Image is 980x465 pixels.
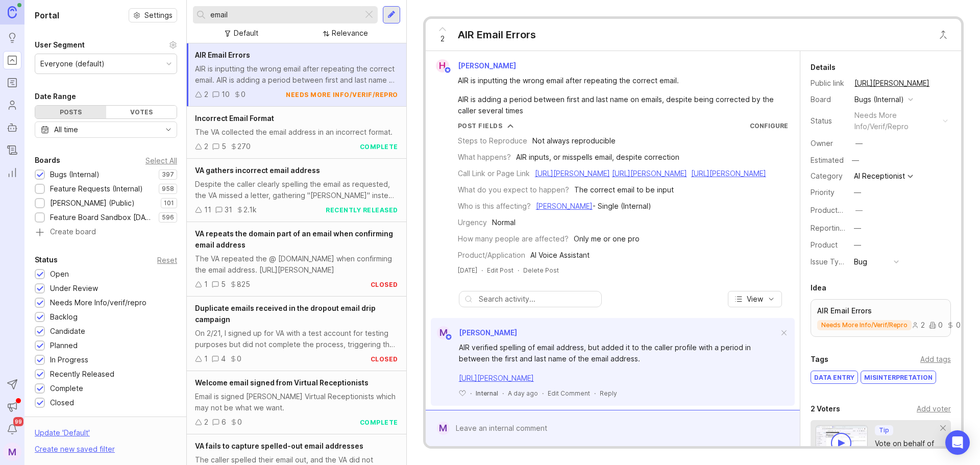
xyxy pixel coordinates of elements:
[811,94,846,105] div: Board
[106,106,177,118] div: Votes
[458,121,514,130] button: Post Fields
[458,233,569,244] div: How many people are affected?
[535,169,610,178] a: [URL][PERSON_NAME]
[237,417,242,428] div: 0
[8,6,17,18] img: Canny Home
[437,326,450,339] div: M
[854,94,904,105] div: Bugs (Internal)
[332,28,368,39] div: Relevance
[187,159,406,222] a: VA gathers incorrect email addressDespite the caller clearly spelling the email as requested, the...
[360,418,398,427] div: complete
[35,228,177,237] a: Create board
[574,184,674,195] div: The correct email to be input
[221,353,226,364] div: 4
[542,389,544,398] div: ·
[50,354,88,365] div: In Progress
[817,306,944,316] p: AIR Email Errors
[286,90,398,99] div: needs more info/verif/repro
[50,383,83,394] div: Complete
[436,59,449,72] div: H
[459,374,534,382] a: [URL][PERSON_NAME]
[50,268,69,280] div: Open
[811,299,951,337] a: AIR Email Errorsneeds more info/verif/repro200
[502,389,504,398] div: ·
[947,322,961,329] div: 0
[516,152,679,163] div: AIR inputs, or misspells email, despite correction
[458,94,779,116] div: AIR is adding a period between first and last name on emails, despite being corrected by the call...
[204,353,208,364] div: 1
[144,10,173,20] span: Settings
[360,142,398,151] div: complete
[811,353,828,365] div: Tags
[35,254,58,266] div: Status
[811,157,844,164] div: Estimated
[187,222,406,297] a: VA repeats the domain part of an email when confirming email addressThe VA repeated the @ [DOMAIN...
[243,204,257,215] div: 2.1k
[3,96,21,114] a: Users
[458,184,569,195] div: What do you expect to happen?
[458,135,527,146] div: Steps to Reproduce
[40,58,105,69] div: Everyone (default)
[50,397,74,408] div: Closed
[35,9,59,21] h1: Portal
[854,110,939,132] div: needs more info/verif/repro
[129,8,177,22] button: Settings
[162,185,174,193] p: 958
[50,169,100,180] div: Bugs (Internal)
[222,417,226,428] div: 6
[854,223,861,234] div: —
[458,75,779,86] div: AIR is inputting the wrong email after repeating the correct email.
[508,389,538,398] span: A day ago
[234,28,258,39] div: Default
[536,202,593,210] a: [PERSON_NAME]
[35,427,90,444] div: Update ' Default '
[854,239,861,251] div: —
[3,443,21,461] div: M
[912,322,925,329] div: 2
[326,206,398,214] div: recently released
[811,61,836,74] div: Details
[476,389,498,398] div: Internal
[3,51,21,69] a: Portal
[481,266,483,275] div: ·
[600,389,617,398] div: Reply
[35,90,76,103] div: Date Range
[445,333,452,341] img: member badge
[811,224,865,232] label: Reporting Team
[811,403,840,415] div: 2 Voters
[35,39,85,51] div: User Segment
[195,127,398,138] div: The VA collected the email address in an incorrect format.
[440,33,445,44] span: 2
[50,198,135,209] div: [PERSON_NAME] (Public)
[811,257,848,266] label: Issue Type
[3,398,21,416] button: Announcements
[204,89,208,100] div: 2
[945,430,970,455] div: Open Intercom Messenger
[35,154,60,166] div: Boards
[852,204,866,217] button: ProductboardID
[811,206,865,214] label: ProductboardID
[458,28,536,42] div: AIR Email Errors
[536,201,651,212] div: - Single (Internal)
[13,417,23,426] span: 99
[917,403,951,414] div: Add voter
[50,369,114,380] div: Recently Released
[437,422,450,435] div: M
[50,340,78,351] div: Planned
[35,106,106,118] div: Posts
[492,217,516,228] div: Normal
[50,326,85,337] div: Candidate
[204,417,208,428] div: 2
[855,138,863,149] div: —
[241,89,246,100] div: 0
[50,183,143,194] div: Feature Requests (Internal)
[3,118,21,137] a: Autopilot
[187,297,406,371] a: Duplicate emails received in the dropout email drip campaignOn 2/21, I signed up for VA with a te...
[816,425,868,459] img: video-thumbnail-vote-d41b83416815613422e2ca741bf692cc.jpg
[430,59,524,72] a: H[PERSON_NAME]
[811,170,846,182] div: Category
[50,283,98,294] div: Under Review
[523,266,559,275] div: Delete Post
[195,51,250,59] span: AIR Email Errors
[458,61,516,70] span: [PERSON_NAME]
